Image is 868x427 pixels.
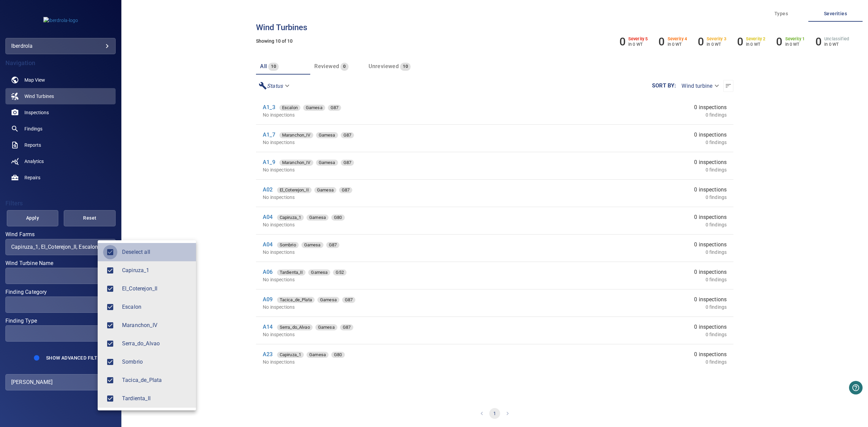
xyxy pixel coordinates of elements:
ul: Capiruza_1, El_Coterejon_II, Escalon, Maranchon_IV, Serra_do_Alvao, [GEOGRAPHIC_DATA], Tacica_de_... [98,240,196,410]
span: Tardienta_II [122,394,191,403]
span: Serra_do_Alvao [103,337,117,351]
span: Maranchon_IV [122,321,191,329]
div: Wind Farms Serra_do_Alvao [122,340,191,348]
span: Sombrio [122,358,191,366]
span: Escalon [103,300,117,314]
span: Tacica_de_Plata [122,376,191,384]
span: Tardienta_II [103,391,117,406]
span: Deselect all [122,248,191,256]
div: Wind Farms Tacica_de_Plata [122,376,191,384]
div: Wind Farms El_Coterejon_II [122,285,191,293]
div: Wind Farms Capiruza_1 [122,266,191,274]
div: Wind Farms Maranchon_IV [122,321,191,329]
span: Capiruza_1 [103,263,117,278]
span: El_Coterejon_II [103,282,117,296]
span: Escalon [122,303,191,311]
span: Tacica_de_Plata [103,373,117,387]
span: Capiruza_1 [122,266,191,274]
div: Wind Farms Tardienta_II [122,394,191,403]
span: El_Coterejon_II [122,285,191,293]
div: Wind Farms Sombrio [122,358,191,366]
span: Maranchon_IV [103,318,117,332]
div: Wind Farms Escalon [122,303,191,311]
span: Sombrio [103,355,117,369]
span: Serra_do_Alvao [122,340,191,348]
